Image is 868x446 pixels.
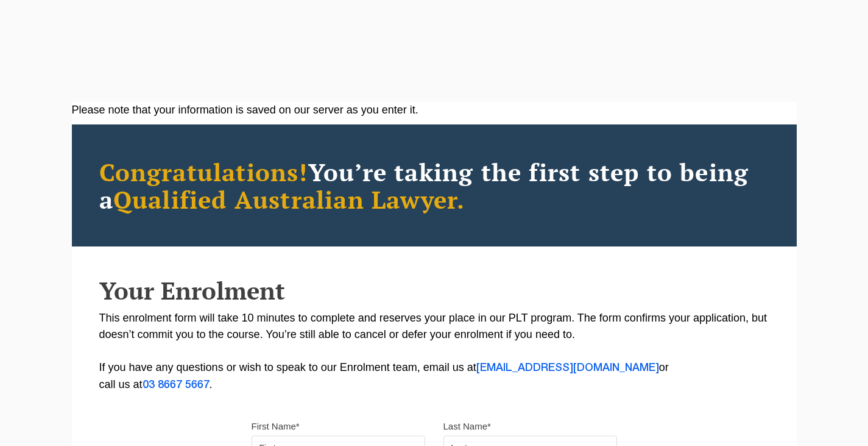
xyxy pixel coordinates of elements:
label: Last Name* [443,420,491,433]
label: First Name* [252,420,300,433]
div: Please note that your information is saved on our server as you enter it. [72,102,797,118]
span: Qualified Australian Lawyer. [113,183,465,215]
p: This enrolment form will take 10 minutes to complete and reserves your place in our PLT program. ... [99,310,769,394]
a: 03 8667 5667 [143,380,210,390]
h2: You’re taking the first step to being a [99,158,769,213]
a: [EMAIL_ADDRESS][DOMAIN_NAME] [476,363,659,373]
span: Congratulations! [99,156,308,188]
h2: Your Enrolment [99,277,769,304]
